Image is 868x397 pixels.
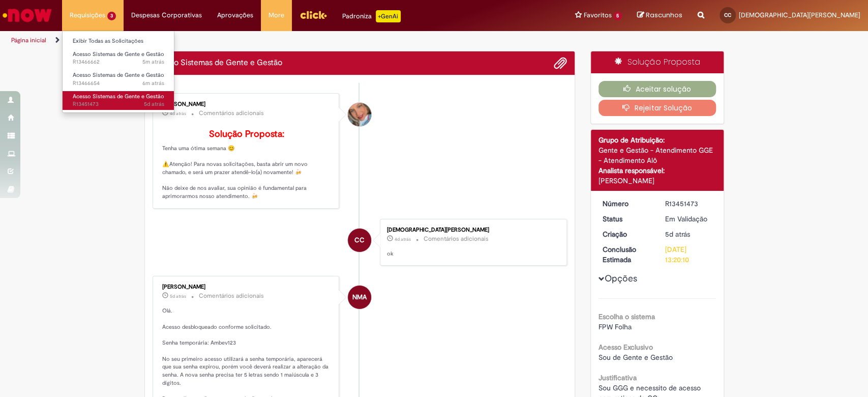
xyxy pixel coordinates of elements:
span: 5 [613,12,622,20]
div: Cristiane Medeiros Cascaes [348,229,371,252]
span: Rascunhos [646,10,682,20]
div: Gente e Gestão - Atendimento GGE - Atendimento Alô [598,145,716,165]
div: [PERSON_NAME] [598,176,716,186]
div: Jacqueline Andrade Galani [348,103,371,126]
span: 5m atrás [142,58,164,66]
span: 6m atrás [142,79,164,87]
span: R13451473 [73,100,164,108]
span: Sou de Gente e Gestão [598,353,673,362]
span: Aprovações [217,10,253,20]
time: 28/08/2025 16:15:11 [395,236,411,242]
time: 27/08/2025 09:28:43 [665,230,690,239]
span: 5d atrás [170,293,186,299]
div: Neilyse Moraes Almeida [348,286,371,309]
b: Escolha o sistema [598,312,655,321]
span: CC [724,12,731,18]
small: Comentários adicionais [199,292,264,300]
ul: Requisições [62,31,174,113]
img: click_logo_yellow_360x200.png [300,7,327,22]
div: [PERSON_NAME] [162,284,332,290]
span: CC [354,228,365,252]
dt: Criação [595,229,657,239]
time: 27/08/2025 09:28:45 [144,100,164,108]
div: [PERSON_NAME] [162,101,332,107]
button: Aceitar solução [598,81,716,97]
a: Aberto R13466662 : Acesso Sistemas de Gente e Gestão [63,49,174,68]
a: Exibir Todas as Solicitações [63,36,174,47]
dt: Conclusão Estimada [595,244,657,265]
a: Aberto R13466654 : Acesso Sistemas de Gente e Gestão [63,70,174,89]
p: +GenAi [376,10,401,22]
span: Favoritos [583,10,611,20]
span: Despesas Corporativas [131,10,202,20]
span: 5d atrás [144,100,164,108]
span: More [268,10,284,20]
span: 3 [107,12,116,20]
button: Rejeitar Solução [598,100,716,116]
div: [DATE] 13:20:10 [665,244,712,265]
span: Acesso Sistemas de Gente e Gestão [73,71,164,79]
span: FPW Folha [598,322,632,331]
span: 4d atrás [170,110,186,117]
div: Em Validação [665,214,712,224]
small: Comentários adicionais [199,109,264,118]
b: Justificativa [598,373,637,382]
div: Grupo de Atribuição: [598,135,716,145]
p: ok [387,250,556,258]
div: R13451473 [665,198,712,209]
a: Rascunhos [637,11,682,20]
span: Requisições [70,10,105,20]
a: Página inicial [11,36,46,44]
a: Aberto R13451473 : Acesso Sistemas de Gente e Gestão [63,91,174,110]
span: Acesso Sistemas de Gente e Gestão [73,93,164,100]
div: Analista responsável: [598,165,716,176]
time: 01/09/2025 08:36:16 [142,58,164,66]
span: 4d atrás [395,236,411,242]
div: Solução Proposta [591,51,724,73]
span: R13466662 [73,58,164,66]
button: Adicionar anexos [554,56,567,70]
dt: Número [595,198,657,209]
dt: Status [595,214,657,224]
small: Comentários adicionais [424,235,489,243]
time: 01/09/2025 08:35:16 [142,79,164,87]
div: 27/08/2025 10:28:43 [665,229,712,239]
time: 28/08/2025 16:35:34 [170,110,186,117]
span: NMA [352,285,367,309]
div: [DEMOGRAPHIC_DATA][PERSON_NAME] [387,227,556,233]
h2: Acesso Sistemas de Gente e Gestão Histórico de tíquete [153,59,282,68]
img: ServiceNow [1,5,53,25]
span: 5d atrás [665,230,690,239]
span: [DEMOGRAPHIC_DATA][PERSON_NAME] [739,11,860,19]
p: Tenha uma ótima semana 😊 ⚠️Atenção! Para novas solicitações, basta abrir um novo chamado, e será ... [162,129,332,201]
b: Solução Proposta: [209,128,284,140]
span: Acesso Sistemas de Gente e Gestão [73,50,164,58]
ul: Trilhas de página [8,31,571,50]
time: 27/08/2025 10:27:37 [170,293,186,299]
b: Acesso Exclusivo [598,343,653,352]
div: Padroniza [342,10,401,22]
span: R13466654 [73,79,164,88]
